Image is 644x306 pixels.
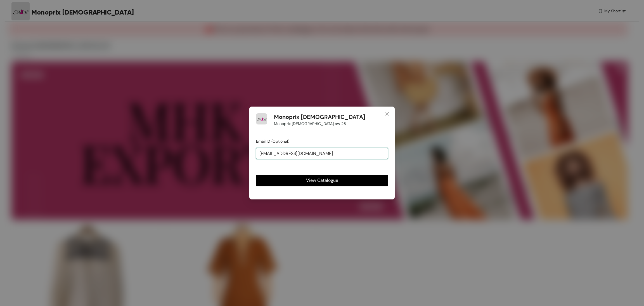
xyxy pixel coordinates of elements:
span: close [385,112,389,116]
span: Monoprix [DEMOGRAPHIC_DATA] aw 26 [274,121,346,127]
img: Buyer Portal [256,113,267,124]
h1: Monoprix [DEMOGRAPHIC_DATA] [274,114,365,121]
span: Email ID (Optional) [256,139,289,144]
button: View Catalogue [256,175,388,186]
span: View Catalogue [306,177,338,184]
button: Close [380,107,395,122]
input: jhon@doe.com [256,148,388,159]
